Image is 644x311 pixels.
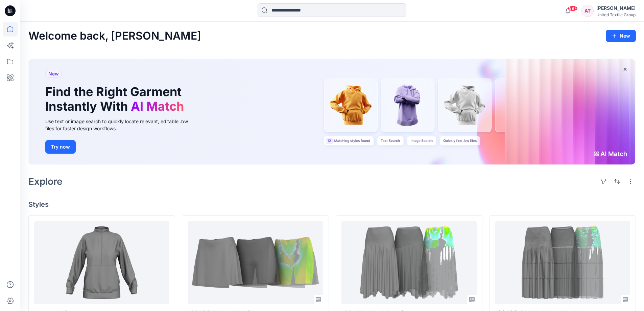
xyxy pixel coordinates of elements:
[45,140,76,154] button: Try now
[596,12,636,17] div: United Textile Group
[581,5,594,17] div: AT
[188,221,323,305] a: 120490_ZPL_DEV_RG
[568,6,578,11] span: 99+
[341,221,477,305] a: 120492_ZPL_DEV_RG
[596,4,636,12] div: [PERSON_NAME]
[28,30,201,42] h2: Welcome back, [PERSON_NAME]
[28,176,63,187] h2: Explore
[34,221,169,305] a: Jumper_RG
[45,118,197,132] div: Use text or image search to quickly locate relevant, editable .bw files for faster design workflows.
[45,85,187,114] h1: Find the Right Garment Instantly With
[131,99,184,114] span: AI Match
[48,70,59,78] span: New
[495,221,630,305] a: 120489_OPT B_ZPL_DEV_AT
[606,30,636,42] button: New
[28,200,636,208] h4: Styles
